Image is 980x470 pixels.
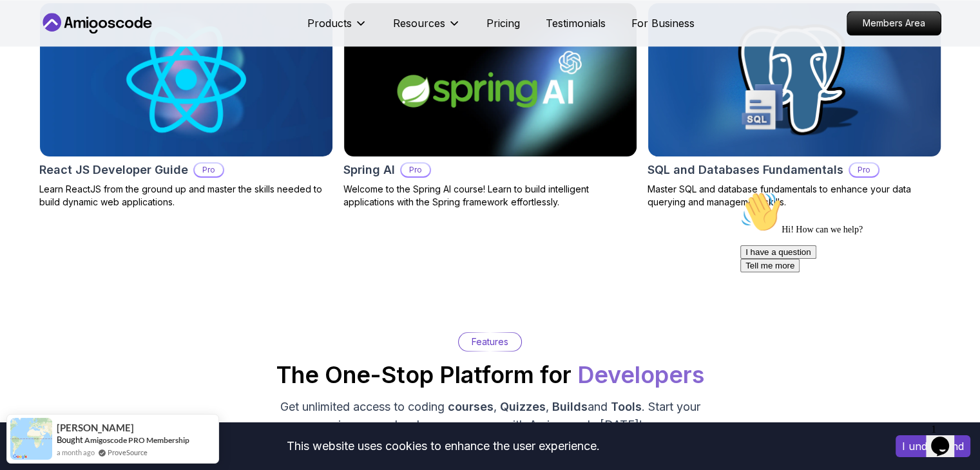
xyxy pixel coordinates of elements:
[39,183,333,209] p: Learn ReactJS from the ground up and master the skills needed to build dynamic web applications.
[343,161,395,179] h2: Spring AI
[195,164,223,176] p: Pro
[274,398,707,434] p: Get unlimited access to coding , , and . Start your journey or level up your career with Amigosco...
[57,435,83,445] span: Bought
[5,73,64,86] button: Tell me more
[847,11,941,35] a: Members Area
[546,15,606,31] a: Testimonials
[735,186,967,412] iframe: chat widget
[500,400,546,413] span: Quizzes
[631,15,695,31] a: For Business
[448,400,494,413] span: courses
[648,161,843,179] h2: SQL and Databases Fundamentals
[401,164,430,176] p: Pro
[472,335,508,348] p: Features
[847,12,941,35] p: Members Area
[850,164,878,176] p: Pro
[648,183,941,209] p: Master SQL and database fundamentals to enhance your data querying and management skills.
[896,435,970,457] button: Accept cookies
[577,361,704,389] span: Developers
[276,362,704,388] h2: The One-Stop Platform for
[486,15,520,31] a: Pricing
[57,422,134,433] span: [PERSON_NAME]
[84,435,189,445] a: Amigoscode PRO Membership
[5,39,128,48] span: Hi! How can we help?
[393,15,445,31] p: Resources
[39,3,333,209] a: React JS Developer Guide cardReact JS Developer GuideProLearn ReactJS from the ground up and mast...
[5,5,237,86] div: 👋Hi! How can we help?I have a questionTell me more
[57,447,95,458] span: a month ago
[307,15,367,41] button: Products
[343,3,637,209] a: Spring AI cardSpring AIProWelcome to the Spring AI course! Learn to build intelligent application...
[10,432,876,460] div: This website uses cookies to enhance the user experience.
[10,418,52,460] img: provesource social proof notification image
[40,3,332,156] img: React JS Developer Guide card
[344,3,637,156] img: Spring AI card
[343,183,637,209] p: Welcome to the Spring AI course! Learn to build intelligent applications with the Spring framewor...
[108,447,148,458] a: ProveSource
[5,5,46,46] img: :wave:
[926,418,967,457] iframe: chat widget
[307,15,352,31] p: Products
[648,3,941,209] a: SQL and Databases Fundamentals cardSQL and Databases FundamentalsProMaster SQL and database funda...
[5,59,81,73] button: I have a question
[393,15,461,41] button: Resources
[552,400,588,413] span: Builds
[39,161,188,179] h2: React JS Developer Guide
[611,400,642,413] span: Tools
